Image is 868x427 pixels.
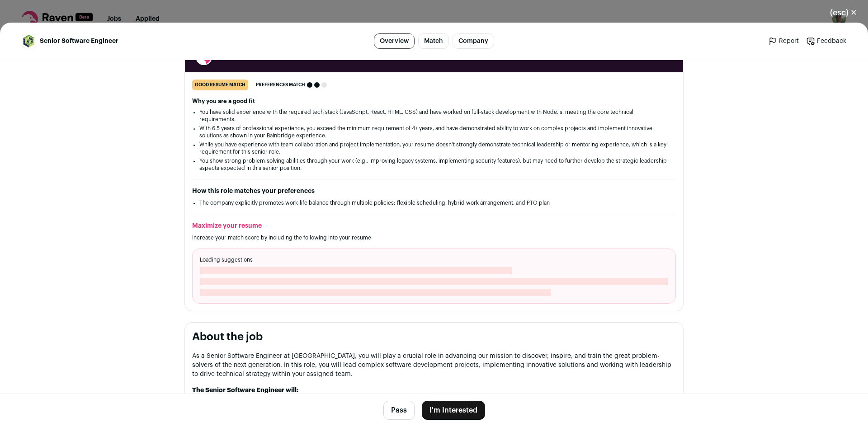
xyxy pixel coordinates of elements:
li: You have solid experience with the required tech stack (JavaScript, React, HTML, CSS) and have wo... [199,108,669,123]
h2: About the job [192,330,676,344]
strong: The Senior Software Engineer will: [192,387,298,394]
h2: Maximize your resume [192,221,676,230]
p: As a Senior Software Engineer at [GEOGRAPHIC_DATA], you will play a crucial role in advancing our... [192,352,676,379]
a: Overview [374,33,415,49]
img: 3d2eb78642daa599420734c0387264819107c3c84b10b112b16dc158d3cff077.jpg [22,34,36,48]
p: Increase your match score by including the following into your resume [192,234,676,241]
a: Feedback [806,37,846,46]
div: Loading suggestions [192,249,676,304]
span: Preferences match [256,80,305,89]
li: You show strong problem-solving abilities through your work (e.g., improving legacy systems, impl... [199,157,669,172]
a: Report [768,37,799,46]
a: Match [418,33,449,49]
a: Company [453,33,494,49]
h2: How this role matches your preferences [192,187,676,196]
h2: Why you are a good fit [192,98,676,105]
li: With 6.5 years of professional experience, you exceed the minimum requirement of 4+ years, and ha... [199,125,669,139]
li: The company explicitly promotes work-life balance through multiple policies: flexible scheduling,... [199,199,669,206]
span: Senior Software Engineer [40,37,118,46]
button: Close modal [819,3,868,23]
div: good resume match [192,80,248,90]
li: While you have experience with team collaboration and project implementation, your resume doesn't... [199,141,669,155]
button: Pass [383,401,415,420]
button: I'm Interested [422,401,485,420]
